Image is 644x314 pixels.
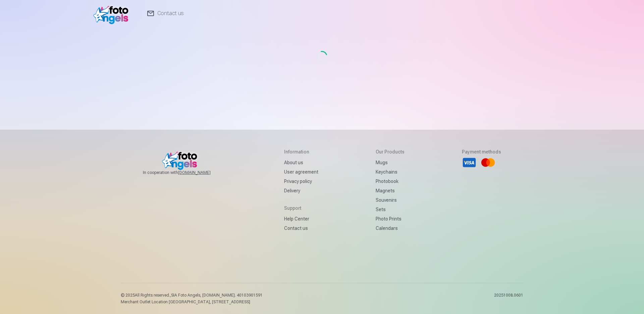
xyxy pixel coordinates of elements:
[178,170,227,175] a: [DOMAIN_NAME]
[284,177,318,186] a: Privacy policy
[284,214,318,224] a: Help Center
[143,170,227,175] span: In cooperation with
[284,148,318,155] h5: Information
[376,167,405,177] a: Keychains
[93,3,132,24] img: /fa2
[462,155,477,170] li: Visa
[121,299,263,305] p: Merchant Outlet Location [GEOGRAPHIC_DATA], [STREET_ADDRESS]
[171,293,263,298] span: SIA Foto Angels, [DOMAIN_NAME]. 40103901591
[376,195,405,205] a: Souvenirs
[481,155,495,170] li: Mastercard
[376,214,405,224] a: Photo prints
[284,224,318,233] a: Contact us
[121,293,263,298] p: © 2025 All Rights reserved. ,
[462,148,501,155] h5: Payment methods
[376,177,405,186] a: Photobook
[284,186,318,195] a: Delivery
[376,148,405,155] h5: Our products
[376,224,405,233] a: Calendars
[284,205,318,211] h5: Support
[376,205,405,214] a: Sets
[494,293,523,305] p: 20251008.0601
[284,158,318,167] a: About us
[376,158,405,167] a: Mugs
[376,186,405,195] a: Magnets
[284,167,318,177] a: User agreement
